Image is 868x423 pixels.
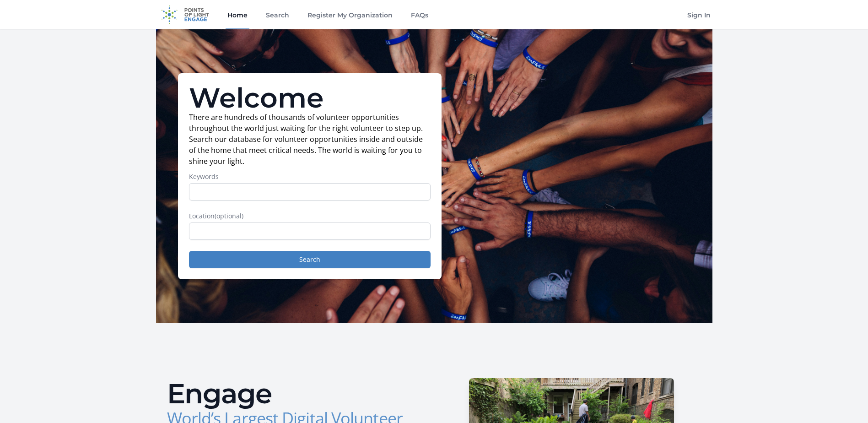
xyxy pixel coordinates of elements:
[189,172,431,181] label: Keywords
[189,84,431,112] h1: Welcome
[215,211,243,220] span: (optional)
[167,380,427,407] h2: Engage
[189,211,431,221] label: Location
[189,112,431,167] p: There are hundreds of thousands of volunteer opportunities throughout the world just waiting for ...
[189,251,431,268] button: Search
